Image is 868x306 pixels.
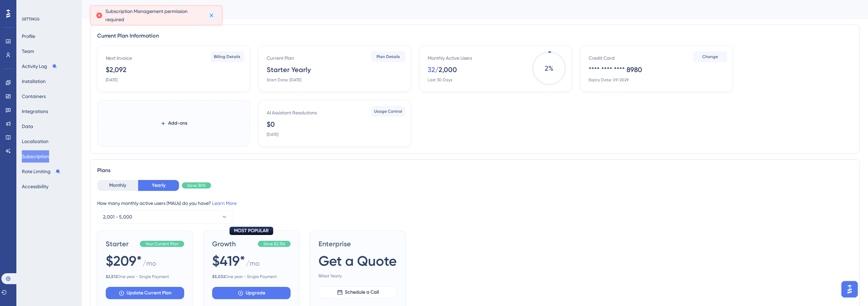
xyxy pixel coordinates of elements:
[267,54,294,62] div: Current Plan
[212,200,237,206] a: Learn More
[702,54,718,59] span: Change
[103,213,132,221] span: 2,001 - 5,000
[371,51,405,62] button: Plan Details
[97,199,853,207] div: How many monthly active users (MAUs) do you have?
[143,259,156,271] span: / mo
[187,183,206,188] span: Save 30%
[22,135,48,148] button: Localization
[428,65,435,74] div: 32
[22,105,48,117] button: Integrations
[435,65,457,74] div: / 2,000
[22,45,34,57] button: Team
[138,180,179,191] button: Yearly
[97,210,234,224] button: 2,001 - 5,000
[212,274,291,279] span: One year - Single Payment
[212,287,291,299] button: Upgrade
[212,239,255,249] span: Growth
[145,241,179,247] span: Your Current Plan
[22,60,57,72] button: Activity Log
[263,241,285,247] span: Save $2,156
[97,32,853,40] div: Current Plan Information
[22,180,48,193] button: Accessibility
[212,274,225,279] b: $ 5,032
[377,54,400,59] span: Plan Details
[90,5,843,14] div: Subscription
[22,150,49,163] button: Subscription
[106,274,117,279] b: $ 2,512
[428,77,452,83] div: Last 30 Days
[374,109,402,114] span: Usage Control
[97,166,853,175] div: Plans
[106,251,142,270] span: $209*
[693,51,727,62] button: Change
[22,165,61,178] button: Rate Limiting
[22,120,33,133] button: Data
[210,51,244,62] button: Billing Details
[127,289,172,297] span: Update Current Plan
[267,65,311,74] div: Starter Yearly
[589,54,615,62] div: Credit Card
[106,77,117,83] div: [DATE]
[105,7,203,24] span: Subscription Management permission required
[267,109,317,117] div: AI Assistant Resolutions
[532,51,566,85] span: 2 %
[267,77,301,83] div: Start Date: [DATE]
[319,286,397,298] button: Schedule a Call
[428,54,472,62] div: Monthly Active Users
[246,289,265,297] span: Upgrade
[589,77,629,83] div: Expiry Date: 09/2029
[267,132,278,137] div: [DATE]
[214,54,240,59] span: Billing Details
[22,16,77,22] div: SETTINGS
[106,287,184,299] button: Update Current Plan
[106,54,132,62] div: Next Invoice
[319,273,397,279] span: Billed Yearly
[106,239,137,249] span: Starter
[212,251,245,270] span: $419*
[319,251,397,270] span: Get a Quote
[246,259,260,271] span: / mo
[106,65,127,74] div: $2,092
[22,30,35,42] button: Profile
[267,120,275,129] div: $0
[839,279,860,300] iframe: UserGuiding AI Assistant Launcher
[149,117,198,129] button: Add-ons
[319,239,397,249] span: Enterprise
[230,227,273,235] div: MOST POPULAR
[371,106,405,117] button: Usage Control
[22,75,46,87] button: Installation
[345,288,379,296] span: Schedule a Call
[106,274,184,279] span: One year - Single Payment
[168,119,187,127] span: Add-ons
[97,180,138,191] button: Monthly
[22,90,46,102] button: Containers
